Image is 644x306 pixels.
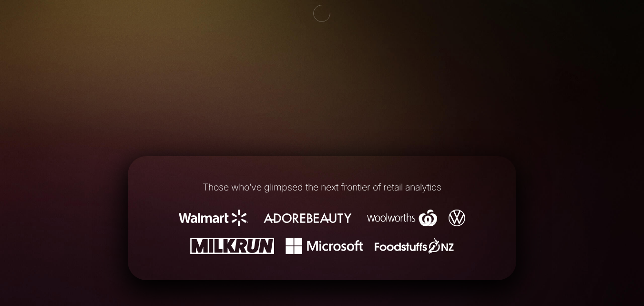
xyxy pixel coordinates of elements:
img: Foodstuffs NZ [375,238,454,254]
img: Milkrun [190,238,274,254]
img: Microsoft [286,238,363,254]
img: Adore Beauty [259,210,356,226]
img: Woolworths [367,210,437,226]
img: Volkswagen [449,210,465,226]
img: Walmart [179,210,247,226]
h1: Those who’ve glimpsed the next frontier of retail analytics [148,182,495,193]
